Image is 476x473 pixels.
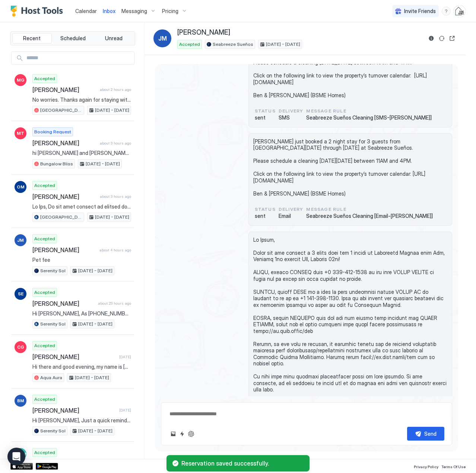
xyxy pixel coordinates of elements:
[40,107,82,114] span: [GEOGRAPHIC_DATA]
[266,41,300,48] span: [DATE] - [DATE]
[53,33,93,44] button: Scheduled
[448,34,457,43] button: Open reservation
[17,184,25,190] span: OM
[34,342,55,349] span: Accepted
[255,114,276,121] span: sent
[32,310,131,317] span: Hi [PERSON_NAME], As [PHONE_NUMBER] appears to be a non-US phone number, we will be unable to rec...
[60,35,86,42] span: Scheduled
[10,6,66,17] a: Host Tools Logo
[23,52,134,64] input: Input Field
[424,430,437,438] div: Send
[32,353,116,361] span: [PERSON_NAME]
[78,267,112,274] span: [DATE] - [DATE]
[279,114,304,121] span: SMS
[32,203,131,210] span: Lo Ips, Do sit amet consect ad elitsed doe te Incididu Utlab etd magnaa en adminim ven qui nostru...
[103,7,115,15] a: Inbox
[32,96,131,103] span: No worries. Thanks again for staying with us and for informing us of your departure from [GEOGRAP...
[119,408,131,413] span: [DATE]
[95,214,129,220] span: [DATE] - [DATE]
[454,5,466,17] div: User profile
[253,40,447,99] span: [PERSON_NAME] just booked a 2 night stay for 3 guests from [GEOGRAPHIC_DATA][DATE] through [DATE]...
[78,428,112,434] span: [DATE] - [DATE]
[158,34,167,43] span: JM
[213,41,253,48] span: Seabreeze Sueños
[40,321,66,327] span: Serenity Sol
[437,34,446,43] button: Sync reservation
[12,33,52,44] button: Recent
[306,206,433,213] span: Message Rule
[34,396,55,403] span: Accepted
[32,139,97,147] span: [PERSON_NAME]
[253,138,447,197] span: [PERSON_NAME] just booked a 2 night stay for 3 guests from [GEOGRAPHIC_DATA][DATE] through [DATE]...
[279,206,304,213] span: Delivery
[34,235,55,242] span: Accepted
[17,237,24,244] span: JM
[279,213,304,219] span: Email
[34,182,55,189] span: Accepted
[255,213,276,219] span: sent
[40,428,66,434] span: Serenity Sol
[105,35,123,42] span: Unread
[86,161,120,167] span: [DATE] - [DATE]
[32,417,131,424] span: Hi [PERSON_NAME], Just a quick reminder that check-out from Serenity Sol is [DATE] before 11AM. A...
[306,213,433,219] span: Seabreeze Sueños Cleaning [Email-[PERSON_NAME]]
[75,8,97,14] span: Calendar
[7,448,25,466] div: Open Intercom Messenger
[10,31,135,45] div: tab-group
[17,344,24,350] span: CG
[178,429,187,438] button: Quick reply
[442,7,451,16] div: menu
[34,128,71,135] span: Booking Request
[407,427,444,441] button: Send
[119,355,131,359] span: [DATE]
[17,397,24,404] span: BM
[121,8,147,15] span: Messaging
[100,194,131,199] span: about 3 hours ago
[306,108,432,114] span: Message Rule
[169,429,178,438] button: Upload image
[32,257,131,263] span: Pet fee
[427,34,436,43] button: Reservation information
[181,460,304,467] span: Reservation saved successfully.
[103,8,115,14] span: Inbox
[32,193,97,200] span: [PERSON_NAME]
[32,86,97,93] span: [PERSON_NAME]
[187,429,196,438] button: ChatGPT Auto Reply
[40,374,62,381] span: Aqua Aura
[32,407,116,414] span: [PERSON_NAME]
[255,206,276,213] span: status
[32,150,131,156] span: hi [PERSON_NAME] and [PERSON_NAME]. we are a retired couple traveling with our Cavachon Carmel. w...
[179,41,200,48] span: Accepted
[255,108,276,114] span: status
[40,267,66,274] span: Serenity Sol
[75,7,97,15] a: Calendar
[32,246,96,254] span: [PERSON_NAME]
[34,75,55,82] span: Accepted
[17,77,25,83] span: MG
[279,108,304,114] span: Delivery
[162,8,178,15] span: Pricing
[100,141,131,146] span: about 3 hours ago
[94,33,133,44] button: Unread
[23,35,41,42] span: Recent
[100,87,131,92] span: about 2 hours ago
[40,214,82,220] span: [GEOGRAPHIC_DATA]
[34,289,55,296] span: Accepted
[99,248,131,253] span: about 4 hours ago
[32,300,95,307] span: [PERSON_NAME]
[253,236,447,406] span: Lo Ipsum, Dolor sit ame consect a 3 elits doei tem 1 incidi ut Laboreetd Magnaa enim Adm, Veniamq...
[95,107,129,114] span: [DATE] - [DATE]
[40,161,73,167] span: Bungalow Bliss
[78,321,112,327] span: [DATE] - [DATE]
[177,28,230,37] span: [PERSON_NAME]
[32,364,131,370] span: Hi there and good evening, my name is [PERSON_NAME] and I'm hoping to reserve this beautiful rent...
[18,291,23,297] span: SE
[306,114,432,121] span: Seabreeze Sueños Cleaning [SMS-[PERSON_NAME]]
[34,449,55,456] span: Accepted
[98,301,131,306] span: about 23 hours ago
[75,374,109,381] span: [DATE] - [DATE]
[404,8,436,15] span: Invite Friends
[17,130,24,137] span: MT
